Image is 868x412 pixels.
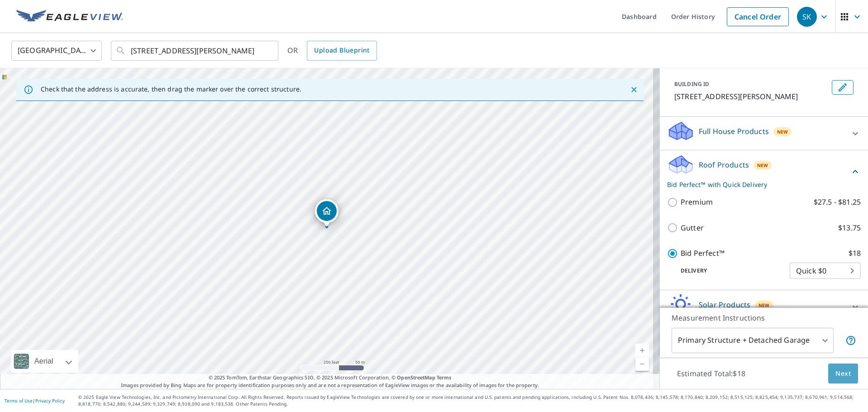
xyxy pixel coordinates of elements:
[828,364,858,384] button: Next
[78,394,863,407] p: © 2025 Eagle View Technologies, Inc. and Pictometry International Corp. All Rights Reserved. Repo...
[797,7,817,27] div: SK
[667,294,861,320] div: Solar ProductsNew
[667,120,861,146] div: Full House ProductsNew
[314,45,369,56] span: Upload Blueprint
[681,196,713,208] p: Premium
[699,126,769,137] p: Full House Products
[667,267,790,275] p: Delivery
[674,80,709,88] p: BUILDING ID
[5,398,33,404] a: Terms of Use
[437,374,452,381] a: Terms
[835,368,851,379] span: Next
[674,91,828,102] p: [STREET_ADDRESS][PERSON_NAME]
[832,80,854,95] button: Edit building 1
[131,38,260,63] input: Search by address or latitude-longitude
[667,180,850,189] p: Bid Perfect™ with Quick Delivery
[681,248,725,259] p: Bid Perfect™
[681,222,704,234] p: Gutter
[849,248,861,259] p: $18
[16,10,123,24] img: EV Logo
[32,350,56,373] div: Aerial
[11,38,102,63] div: [GEOGRAPHIC_DATA]
[307,41,377,61] a: Upload Blueprint
[35,398,65,404] a: Privacy Policy
[209,374,452,382] span: © 2025 TomTom, Earthstar Geographics SIO, © 2025 Microsoft Corporation, ©
[699,299,750,310] p: Solar Products
[41,85,301,93] p: Check that the address is accurate, then drag the marker over the correct structure.
[315,199,339,227] div: Dropped pin, building 1, Residential property, 111 S Magnolia Dr Butler, PA 16001
[758,302,770,309] span: New
[838,222,861,234] p: $13.75
[672,328,834,353] div: Primary Structure + Detached Garage
[777,128,788,135] span: New
[790,258,861,283] div: Quick $0
[727,7,789,26] a: Cancel Order
[635,357,649,371] a: Current Level 17, Zoom Out
[757,162,768,169] span: New
[11,350,78,373] div: Aerial
[628,84,640,96] button: Close
[287,41,377,61] div: OR
[814,196,861,208] p: $27.5 - $81.25
[845,335,856,346] span: Your report will include the primary structure and a detached garage if one exists.
[667,154,861,189] div: Roof ProductsNewBid Perfect™ with Quick Delivery
[672,312,856,323] p: Measurement Instructions
[5,398,65,403] p: |
[670,364,753,383] p: Estimated Total: $18
[397,374,435,381] a: OpenStreetMap
[699,159,749,170] p: Roof Products
[635,344,649,357] a: Current Level 17, Zoom In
